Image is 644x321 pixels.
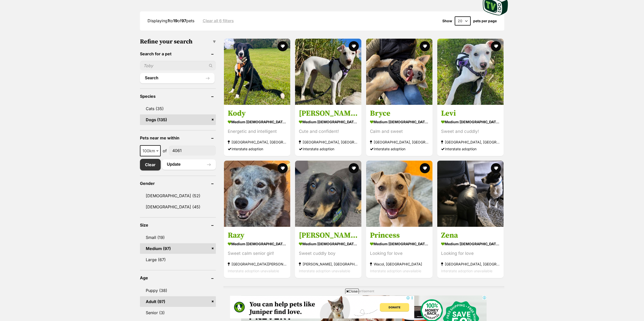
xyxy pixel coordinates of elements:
strong: medium [DEMOGRAPHIC_DATA] Dog [370,240,429,248]
button: favourite [420,41,430,51]
a: Cats (35) [140,103,216,114]
input: Toby [140,61,216,70]
img: Bryce - Cattle Dog [366,39,432,105]
h3: Kody [228,108,286,118]
button: favourite [349,163,359,173]
header: Gender [140,181,216,186]
input: postcode [169,146,216,155]
span: Interstate adoption unavailable [441,269,492,273]
span: Interstate adoption unavailable [299,269,350,273]
strong: medium [DEMOGRAPHIC_DATA] Dog [441,118,500,125]
strong: medium [DEMOGRAPHIC_DATA] Dog [370,118,429,125]
button: favourite [420,163,430,173]
img: Princess - American Staffordshire Bull Terrier Dog [366,161,432,227]
strong: [GEOGRAPHIC_DATA], [GEOGRAPHIC_DATA] [441,261,500,267]
div: Sweet calm senior girl! [228,250,286,257]
span: Interstate adoption unavailable [370,269,421,273]
div: Cute and confident! [299,128,358,135]
span: Show [442,19,452,23]
label: pets per page [473,19,497,23]
a: Dogs (135) [140,114,216,125]
a: Senior (3) [140,307,216,318]
img: Archie - Dachshund Dog [295,161,361,227]
button: favourite [491,163,501,173]
h3: Razy [228,231,286,240]
strong: medium [DEMOGRAPHIC_DATA] Dog [228,240,286,248]
button: favourite [278,41,288,51]
header: Species [140,94,216,98]
header: Pets near me within [140,136,216,140]
div: Sweet cuddly boy [299,250,358,257]
h3: Levi [441,108,500,118]
strong: [GEOGRAPHIC_DATA], [GEOGRAPHIC_DATA] [228,138,286,145]
span: of [163,148,167,154]
span: Interstate adoption unavailable [228,269,279,273]
img: Kody - Border Collie Dog [224,39,290,105]
a: Princess medium [DEMOGRAPHIC_DATA] Dog Looking for love Wacol, [GEOGRAPHIC_DATA] Interstate adopt... [366,227,432,278]
button: favourite [278,163,288,173]
header: Size [140,223,216,227]
span: Displaying to of pets [148,18,194,23]
div: Calm and sweet [370,128,429,135]
iframe: Advertisement [230,296,414,318]
a: Razy medium [DEMOGRAPHIC_DATA] Dog Sweet calm senior girl! [GEOGRAPHIC_DATA][PERSON_NAME], [GEOGR... [224,227,290,278]
button: favourite [349,41,359,51]
h3: Princess [370,231,429,240]
button: Update [162,159,216,169]
strong: [GEOGRAPHIC_DATA][PERSON_NAME], [GEOGRAPHIC_DATA] [228,261,286,267]
h3: Bryce [370,108,429,118]
strong: medium [DEMOGRAPHIC_DATA] Dog [228,118,286,125]
a: Bryce medium [DEMOGRAPHIC_DATA] Dog Calm and sweet [GEOGRAPHIC_DATA], [GEOGRAPHIC_DATA] Interstat... [366,105,432,156]
strong: 97 [181,18,186,23]
a: Large (67) [140,254,216,265]
a: [PERSON_NAME] medium [DEMOGRAPHIC_DATA] Dog Sweet cuddly boy [PERSON_NAME], [GEOGRAPHIC_DATA] Int... [295,227,361,278]
strong: Wacol, [GEOGRAPHIC_DATA] [370,261,429,267]
strong: medium [DEMOGRAPHIC_DATA] Dog [299,118,358,125]
button: Search [140,73,215,83]
a: [DEMOGRAPHIC_DATA] (52) [140,190,216,201]
div: Interstate adoption [370,145,429,152]
strong: [GEOGRAPHIC_DATA], [GEOGRAPHIC_DATA] [299,138,358,145]
strong: [PERSON_NAME], [GEOGRAPHIC_DATA] [299,261,358,267]
strong: [GEOGRAPHIC_DATA], [GEOGRAPHIC_DATA] [441,138,500,145]
header: Age [140,276,216,280]
header: Search for a pet [140,52,216,56]
div: Interstate adoption [228,145,286,152]
a: Zena medium [DEMOGRAPHIC_DATA] Dog Looking for love [GEOGRAPHIC_DATA], [GEOGRAPHIC_DATA] Intersta... [437,227,504,278]
strong: 19 [173,18,177,23]
span: 100km [140,147,160,154]
a: Clear all 6 filters [203,18,234,23]
img: Razy - Australian Cattle Dog [224,161,290,227]
h3: [PERSON_NAME] [299,231,358,240]
div: Interstate adoption [441,145,500,152]
strong: [GEOGRAPHIC_DATA], [GEOGRAPHIC_DATA] [370,138,429,145]
a: Levi medium [DEMOGRAPHIC_DATA] Dog Sweet and cuddly! [GEOGRAPHIC_DATA], [GEOGRAPHIC_DATA] Interst... [437,105,504,156]
a: Adult (97) [140,296,216,307]
a: Medium (97) [140,243,216,254]
span: 100km [140,145,161,156]
img: Luke - Australian Kelpie Dog [295,39,361,105]
h3: [PERSON_NAME] [299,108,358,118]
a: Small (19) [140,232,216,243]
h3: Zena [441,231,500,240]
img: Zena - Border Collie Dog [437,161,504,227]
button: favourite [491,41,501,51]
strong: medium [DEMOGRAPHIC_DATA] Dog [299,240,358,248]
strong: medium [DEMOGRAPHIC_DATA] Dog [441,240,500,248]
div: Energetic and intelligent [228,128,286,135]
span: Close [345,289,359,294]
a: Clear [140,159,161,170]
a: [DEMOGRAPHIC_DATA] (45) [140,202,216,212]
div: Interstate adoption [299,145,358,152]
a: Kody medium [DEMOGRAPHIC_DATA] Dog Energetic and intelligent [GEOGRAPHIC_DATA], [GEOGRAPHIC_DATA]... [224,105,290,156]
a: Puppy (38) [140,285,216,296]
img: Levi - Australian Kelpie Dog [437,39,504,105]
a: [PERSON_NAME] medium [DEMOGRAPHIC_DATA] Dog Cute and confident! [GEOGRAPHIC_DATA], [GEOGRAPHIC_DA... [295,105,361,156]
h3: Refine your search [140,38,216,45]
div: Looking for love [441,250,500,257]
div: Sweet and cuddly! [441,128,500,135]
div: Looking for love [370,250,429,257]
strong: 1 [168,18,169,23]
